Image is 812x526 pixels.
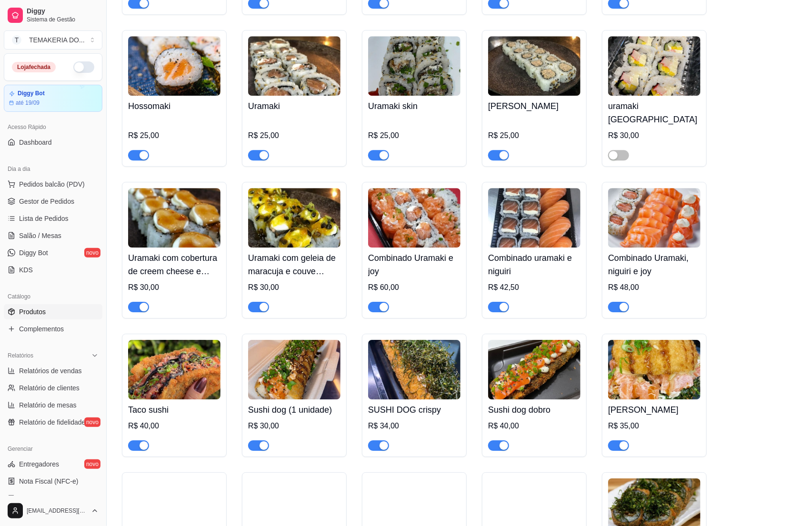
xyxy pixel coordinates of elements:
div: Dia a dia [4,161,102,177]
div: TEMAKERIA DO ... [29,35,85,45]
h4: SUSHI DOG crispy [368,403,461,417]
span: Diggy Bot [19,248,48,258]
span: Dashboard [19,138,52,147]
span: Relatório de clientes [19,383,80,393]
h4: Combinado Uramaki e joy [368,251,461,278]
img: product-image [488,340,581,399]
img: product-image [248,36,341,96]
button: Alterar Status [73,61,94,73]
span: Salão / Mesas [19,231,61,240]
button: Select a team [4,30,102,50]
span: Diggy [27,7,99,16]
img: product-image [368,36,461,96]
div: R$ 42,50 [488,282,581,293]
span: Relatórios de vendas [19,366,82,376]
a: Controle de caixa [4,491,102,506]
div: R$ 25,00 [488,130,581,141]
div: R$ 30,00 [128,282,221,293]
h4: [PERSON_NAME] [488,99,581,113]
h4: Combinado uramaki e niguiri [488,251,581,278]
span: Entregadores [19,459,59,469]
div: R$ 25,00 [128,130,221,141]
div: R$ 30,00 [248,420,341,432]
div: R$ 34,00 [368,420,461,432]
a: Diggy Botaté 19/09 [4,85,102,112]
div: R$ 35,00 [608,420,701,432]
a: Complementos [4,321,102,337]
span: Lista de Pedidos [19,214,69,223]
h4: [PERSON_NAME] [608,403,701,417]
h4: uramaki [GEOGRAPHIC_DATA] [608,99,701,126]
img: product-image [488,188,581,248]
a: Salão / Mesas [4,228,102,243]
span: Controle de caixa [19,494,71,503]
a: Relatórios de vendas [4,363,102,378]
h4: Uramaki skin [368,99,461,113]
img: product-image [128,188,221,248]
span: Complementos [19,324,64,334]
h4: Taco sushi [128,403,221,417]
a: Produtos [4,304,102,319]
h4: Combinado Uramaki, niguiri e joy [608,251,701,278]
h4: Hossomaki [128,99,221,113]
img: product-image [248,188,341,248]
a: Diggy Botnovo [4,245,102,260]
span: Sistema de Gestão [27,16,99,23]
img: product-image [368,340,461,399]
img: product-image [128,36,221,96]
button: [EMAIL_ADDRESS][DOMAIN_NAME] [4,499,102,522]
div: R$ 60,00 [368,282,461,293]
span: [EMAIL_ADDRESS][DOMAIN_NAME] [27,507,87,515]
button: Pedidos balcão (PDV) [4,177,102,192]
span: KDS [19,265,33,275]
div: R$ 40,00 [488,420,581,432]
a: KDS [4,262,102,278]
h4: Sushi dog (1 unidade) [248,403,341,417]
div: R$ 48,00 [608,282,701,293]
h4: Sushi dog dobro [488,403,581,417]
img: product-image [608,36,701,96]
a: DiggySistema de Gestão [4,4,102,27]
div: R$ 25,00 [368,130,461,141]
h4: Uramaki [248,99,341,113]
span: Nota Fiscal (NFC-e) [19,476,78,486]
article: até 19/09 [16,99,40,107]
span: Gestor de Pedidos [19,197,74,206]
a: Dashboard [4,135,102,150]
img: product-image [128,340,221,399]
div: Gerenciar [4,441,102,457]
span: Relatório de mesas [19,400,77,410]
a: Gestor de Pedidos [4,194,102,209]
a: Relatório de fidelidadenovo [4,415,102,430]
img: product-image [608,340,701,399]
div: Loja fechada [12,62,56,72]
a: Lista de Pedidos [4,211,102,226]
h4: Uramaki com cobertura de creem cheese e geléia de pimenta [128,251,221,278]
div: R$ 30,00 [248,282,341,293]
a: Entregadoresnovo [4,457,102,472]
div: R$ 25,00 [248,130,341,141]
div: R$ 30,00 [608,130,701,141]
div: Catálogo [4,289,102,304]
img: product-image [248,340,341,399]
a: Nota Fiscal (NFC-e) [4,474,102,489]
h4: Uramaki com geleia de maracuja e couve crispy [248,251,341,278]
span: Relatórios [8,352,33,359]
span: Pedidos balcão (PDV) [19,179,85,189]
div: R$ 40,00 [128,420,221,432]
span: Produtos [19,307,46,317]
div: Acesso Rápido [4,119,102,135]
img: product-image [368,188,461,248]
article: Diggy Bot [18,90,45,97]
span: T [12,35,21,45]
img: product-image [608,188,701,248]
span: Relatório de fidelidade [19,417,85,427]
a: Relatório de clientes [4,380,102,396]
a: Relatório de mesas [4,397,102,413]
img: product-image [488,36,581,96]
